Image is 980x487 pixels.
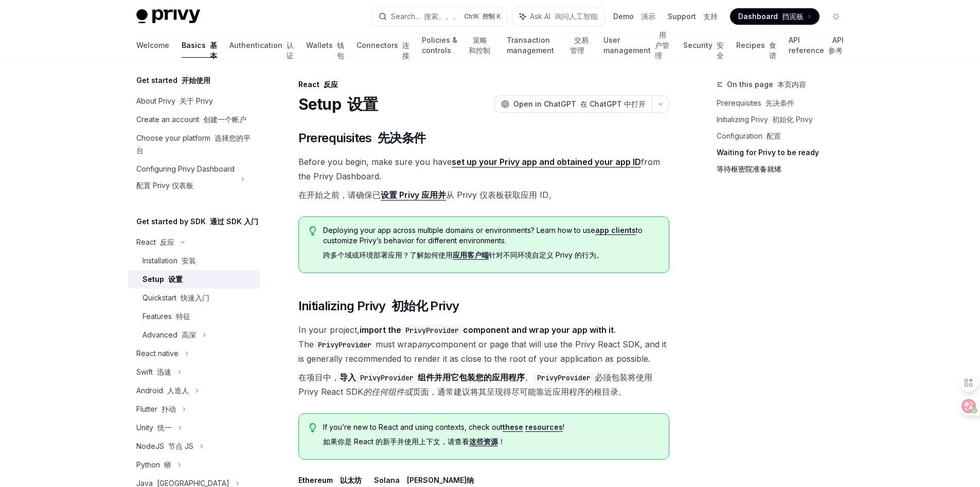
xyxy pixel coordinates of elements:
a: Initializing Privy 初始化 Privy [717,111,852,128]
code: PrivyProvider [314,339,376,350]
a: About Privy 关于 Privy [128,92,260,110]
font: 先决条件 [765,98,794,107]
div: React native [136,347,179,360]
font: 高深 [182,330,196,339]
a: Create an account 创建一个帐户 [128,110,260,129]
font: 开始使用 [182,76,210,85]
a: Recipes 食谱 [736,33,776,58]
a: Choose your platform 选择您的平台 [128,129,260,160]
span: Prerequisites [298,130,426,146]
font: [PERSON_NAME]纳 [407,476,474,484]
font: 特征 [176,312,190,321]
font: 安全 [717,41,724,60]
font: 食谱 [769,41,776,60]
a: Transaction management 交易管理 [507,33,592,58]
font: 初始化 Privy [391,298,459,313]
a: 资源 [484,437,498,446]
font: 反应 [160,238,174,246]
div: About Privy [136,95,213,107]
font: 控制 K [483,12,501,20]
font: 在项目中， 。 必须包装将使用 Privy React SDK 页面，通常建议将其呈现得尽可能靠近应用程序的根目录。 [298,372,652,397]
button: Open in ChatGPT 在 ChatGPT 中打开 [494,95,652,113]
font: 询问人工智能 [555,12,598,21]
font: 用户管理 [655,30,669,60]
div: Advanced [142,329,196,341]
a: Support 支持 [668,11,718,22]
code: PrivyProvider [401,325,463,336]
em: 的任何组件或 [363,387,413,397]
font: 创建一个帐户 [203,115,246,124]
a: 应用客户端 [453,250,489,260]
font: 迅速 [157,367,171,376]
font: 通过 SDK 入门 [210,217,258,226]
div: React [298,79,669,90]
img: light logo [136,9,200,24]
span: On this page [727,78,806,91]
a: Welcome [136,33,169,58]
div: React [136,236,174,248]
font: 统一 [157,423,172,432]
font: 反应 [324,80,338,89]
font: 设置 [168,275,183,283]
font: 蟒 [164,460,171,469]
font: 钱包 [337,41,344,60]
font: 快速入门 [181,293,209,302]
div: Installation [142,255,196,267]
font: 以太坊 [340,476,362,484]
strong: import the component and wrap your app with it [360,325,614,335]
font: 搜索。。。 [424,12,460,21]
font: 策略和控制 [469,36,490,55]
span: Open in ChatGPT [513,99,646,109]
font: 交易管理 [570,36,589,55]
span: Before you begin, make sure you have from the Privy Dashboard. [298,155,669,206]
div: Flutter [136,403,176,415]
font: 设置 [347,95,378,113]
a: Prerequisites 先决条件 [717,95,852,111]
font: 人造人 [167,386,189,395]
span: In your project, . The must wrap component or page that will use the Privy React SDK, and it is g... [298,323,669,403]
a: Connectors 连接 [357,33,409,58]
font: 连接 [402,41,409,60]
div: Unity [136,422,172,434]
font: 等待枢密院准备就绪 [717,164,781,173]
code: PrivyProvider [356,372,418,383]
h1: Setup [298,95,378,113]
a: Policies & controls 策略和控制 [422,33,494,58]
font: 跨多个域或环境部署应用？了解如何使用 针对不同环境自定义 Privy 的行为。 [323,250,603,260]
strong: 导入 组件并用它包装您的应用程序 [340,372,525,382]
span: If you’re new to React and using contexts, check out ! [323,422,658,451]
div: Setup [142,273,183,286]
div: Search... [391,10,460,23]
div: Android [136,384,189,397]
a: Setup 设置 [128,270,260,289]
a: 设置 Privy 应用并 [381,190,446,200]
button: Ask AI 询问人工智能 [512,7,605,26]
span: Dashboard [738,11,804,22]
div: Quickstart [142,292,209,304]
font: 初始化 Privy [772,115,813,124]
font: 如果你是 React 的新手并使用上下文，请查看 ！ [323,437,505,446]
div: Features [142,310,190,323]
div: Swift [136,366,171,378]
font: 支持 [703,12,718,21]
font: 演示 [641,12,655,21]
svg: Tip [309,226,316,236]
a: Basics 基本 [182,33,217,58]
font: 基本 [210,41,217,60]
font: 在开始之前，请确保已 从 Privy 仪表板获取应用 ID。 [298,190,557,200]
a: Installation 安装 [128,251,260,270]
span: Initializing Privy [298,298,459,314]
div: Choose your platform [136,132,254,157]
a: app clients [595,226,636,235]
a: User management 用户管理 [603,33,671,58]
a: Dashboard 挡泥板 [730,8,819,25]
a: Configuration 配置 [717,128,852,144]
svg: Tip [309,423,316,432]
span: Ask AI [530,11,598,22]
font: 本页内容 [777,80,806,89]
div: NodeJS [136,440,193,452]
font: 扑动 [162,405,176,413]
em: any [417,339,431,349]
div: Configuring Privy Dashboard [136,163,235,196]
button: Search... 搜索。。。CtrlK 控制 K [371,7,507,26]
